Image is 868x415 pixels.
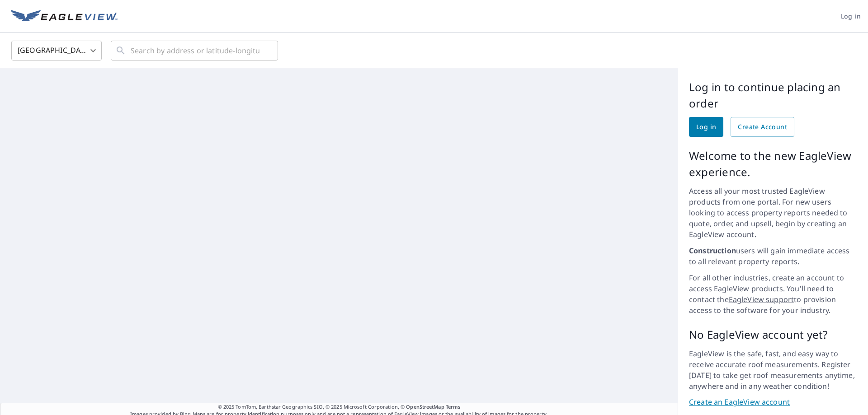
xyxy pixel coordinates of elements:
[11,10,118,23] img: EV Logo
[689,79,857,112] p: Log in to continue placing an order
[689,397,857,407] a: Create an EagleView account
[729,294,794,304] a: EagleView support
[406,403,444,410] a: OpenStreetMap
[11,38,102,63] div: [GEOGRAPHIC_DATA]
[841,11,861,22] span: Log in
[446,403,461,410] a: Terms
[696,121,716,133] span: Log in
[689,245,857,267] p: users will gain immediate access to all relevant property reports.
[689,148,857,180] p: Welcome to the new EagleView experience.
[131,38,259,63] input: Search by address or latitude-longitude
[689,326,857,343] p: No EagleView account yet?
[689,246,736,256] strong: Construction
[689,348,857,392] p: EagleView is the safe, fast, and easy way to receive accurate roof measurements. Register [DATE] ...
[689,186,857,240] p: Access all your most trusted EagleView products from one portal. For new users looking to access ...
[689,272,857,316] p: For all other industries, create an account to access EagleView products. You'll need to contact ...
[731,117,794,137] a: Create Account
[218,403,461,411] span: © 2025 TomTom, Earthstar Geographics SIO, © 2025 Microsoft Corporation, ©
[738,121,787,133] span: Create Account
[689,117,723,137] a: Log in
